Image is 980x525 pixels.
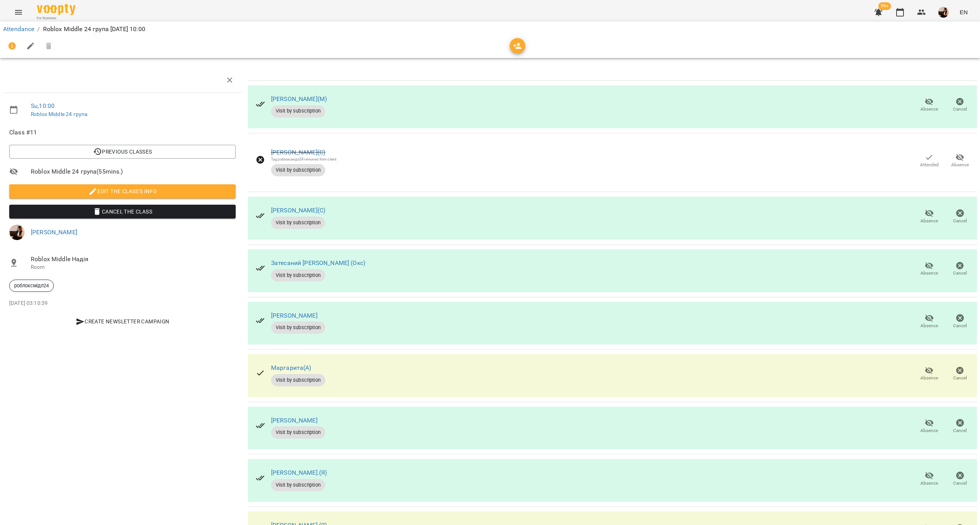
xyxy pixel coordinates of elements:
[9,145,236,159] button: Previous Classes
[31,111,87,117] a: Roblox Middle 24 група
[9,184,236,198] button: Edit the class's Info
[31,255,236,264] span: Roblox Middle Надія
[271,157,336,162] div: Tag роблоксмідл24 removed from client
[938,7,949,18] img: f1c8304d7b699b11ef2dd1d838014dff.jpg
[9,280,54,292] div: роблоксмідл24
[920,480,938,487] span: Absence
[10,282,53,289] span: роблоксмідл24
[945,363,975,385] button: Cancel
[271,377,325,384] span: Visit by subscription
[271,259,365,267] a: Затесаний [PERSON_NAME] (Окс)
[37,4,75,15] img: Voopty Logo
[31,263,236,271] p: Room
[15,187,230,196] span: Edit the class's Info
[953,218,967,224] span: Cancel
[271,167,325,174] span: Visit by subscription
[914,416,945,437] button: Absence
[920,218,938,224] span: Absence
[960,8,968,16] span: EN
[9,128,236,137] span: Class #11
[9,315,236,328] button: Create Newsletter Campaign
[3,25,977,34] nav: breadcrumb
[920,106,938,113] span: Absence
[9,300,236,307] p: [DATE] 03:10:39
[945,206,975,227] button: Cancel
[271,324,325,331] span: Visit by subscription
[37,16,75,21] span: For Business
[271,364,311,371] a: Маргарита(А)
[914,94,945,116] button: Absence
[43,25,145,34] p: Roblox Middle 24 група [DATE] 10:00
[3,25,34,33] a: Attendance
[31,167,236,176] span: Roblox Middle 24 група ( 55 mins. )
[920,323,938,329] span: Absence
[271,207,325,214] a: [PERSON_NAME](С)
[920,162,939,168] span: Attended
[879,2,891,10] span: 99+
[953,375,967,381] span: Cancel
[953,427,967,434] span: Cancel
[920,270,938,277] span: Absence
[9,205,236,219] button: Cancel the class
[271,219,325,226] span: Visit by subscription
[914,363,945,385] button: Absence
[945,258,975,280] button: Cancel
[920,427,938,434] span: Absence
[953,323,967,329] span: Cancel
[914,258,945,280] button: Absence
[12,317,233,326] span: Create Newsletter Campaign
[15,207,230,216] span: Cancel the class
[953,270,967,277] span: Cancel
[914,150,945,172] button: Attended
[945,311,975,332] button: Cancel
[271,312,318,319] a: [PERSON_NAME]
[31,229,77,236] a: [PERSON_NAME]
[914,206,945,227] button: Absence
[271,417,318,424] a: [PERSON_NAME]
[914,468,945,490] button: Absence
[271,482,325,489] span: Visit by subscription
[945,416,975,437] button: Cancel
[945,150,975,172] button: Absence
[31,102,55,109] a: Su , 10:00
[945,468,975,490] button: Cancel
[37,25,40,34] li: /
[271,108,325,114] span: Visit by subscription
[271,95,327,103] a: [PERSON_NAME](М)
[914,311,945,332] button: Absence
[920,375,938,381] span: Absence
[271,429,325,436] span: Visit by subscription
[271,469,327,476] a: [PERSON_NAME].(Я)
[953,480,967,487] span: Cancel
[15,147,230,156] span: Previous Classes
[271,149,325,156] a: [PERSON_NAME](С)
[945,94,975,116] button: Cancel
[271,272,325,279] span: Visit by subscription
[951,162,969,168] span: Absence
[9,3,28,22] button: Menu
[957,5,971,19] button: EN
[9,225,25,240] img: f1c8304d7b699b11ef2dd1d838014dff.jpg
[953,106,967,113] span: Cancel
